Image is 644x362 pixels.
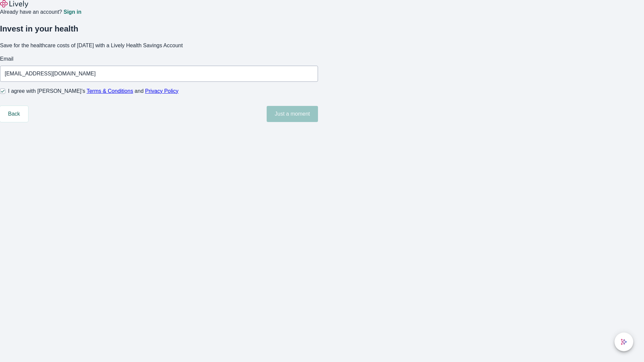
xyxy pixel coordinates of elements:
a: Terms & Conditions [87,88,133,94]
svg: Lively AI Assistant [621,339,627,345]
button: chat [614,333,633,351]
a: Sign in [63,9,81,15]
a: Privacy Policy [145,88,179,94]
span: I agree with [PERSON_NAME]’s and [8,87,178,95]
